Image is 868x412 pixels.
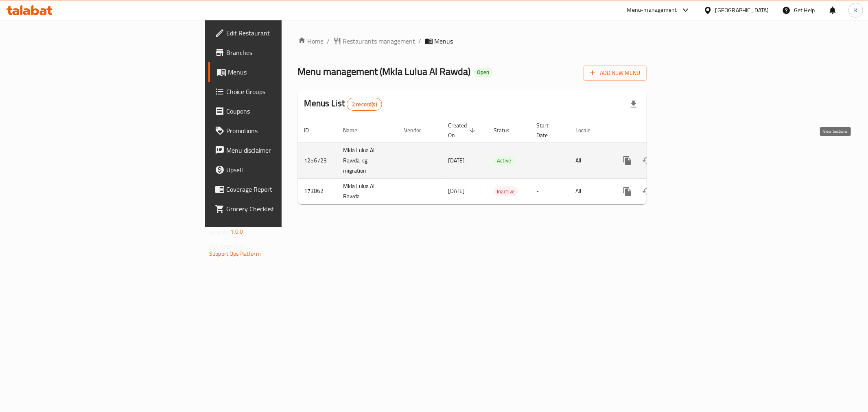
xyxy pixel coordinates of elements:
a: Upsell [208,160,350,180]
td: Mkla Lulua Al Rawda [337,178,398,204]
span: Inactive [494,187,518,196]
span: Coupons [226,106,343,116]
td: - [530,178,569,204]
div: Export file [624,94,643,114]
span: Menus [228,67,343,77]
span: Active [494,156,515,165]
span: Upsell [226,165,343,175]
nav: breadcrumb [298,36,647,46]
button: more [618,151,637,170]
td: All [569,178,611,204]
span: Menu disclaimer [226,145,343,155]
h2: Menus List [304,97,382,111]
span: Coverage Report [226,184,343,194]
a: Promotions [208,121,350,140]
span: Branches [226,48,343,57]
span: Get support on: [209,240,247,251]
a: Menus [208,62,350,82]
th: Actions [611,118,702,143]
li: / [419,36,422,46]
span: Open [474,69,493,76]
div: Total records count [347,98,382,111]
a: Coverage Report [208,180,350,199]
span: 2 record(s) [347,101,382,108]
div: Open [474,68,493,77]
table: enhanced table [298,118,702,204]
span: Vendor [404,125,432,135]
span: Add New Menu [590,68,640,78]
span: Menu management ( Mkla Lulua Al Rawda ) [298,62,471,81]
span: [DATE] [448,186,465,196]
a: Grocery Checklist [208,199,350,219]
a: Branches [208,43,350,62]
span: ID [304,125,320,135]
button: more [618,182,637,201]
span: Created On [448,121,478,140]
span: Menus [435,36,453,46]
div: Inactive [494,186,518,196]
td: All [569,142,611,178]
div: Menu-management [627,5,677,15]
a: Menu disclaimer [208,140,350,160]
td: Mkla Lulua Al Rawda-cg migration [337,142,398,178]
span: Start Date [537,121,560,140]
span: Choice Groups [226,87,343,96]
span: Restaurants management [343,36,415,46]
span: 1.0.0 [230,226,243,237]
span: Grocery Checklist [226,204,343,214]
div: [GEOGRAPHIC_DATA] [715,6,769,15]
td: - [530,142,569,178]
button: Change Status [637,151,657,170]
a: Coupons [208,101,350,121]
a: Restaurants management [333,36,415,46]
button: Change Status [637,182,657,201]
span: Locale [576,125,601,135]
a: Support.OpsPlatform [209,248,261,259]
span: Edit Restaurant [226,28,343,38]
span: Status [494,125,520,135]
span: Version: [209,226,229,237]
span: K [854,6,857,15]
span: [DATE] [448,155,465,166]
a: Edit Restaurant [208,23,350,43]
span: Name [343,125,368,135]
button: Add New Menu [584,66,647,81]
span: Promotions [226,126,343,136]
a: Choice Groups [208,82,350,101]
